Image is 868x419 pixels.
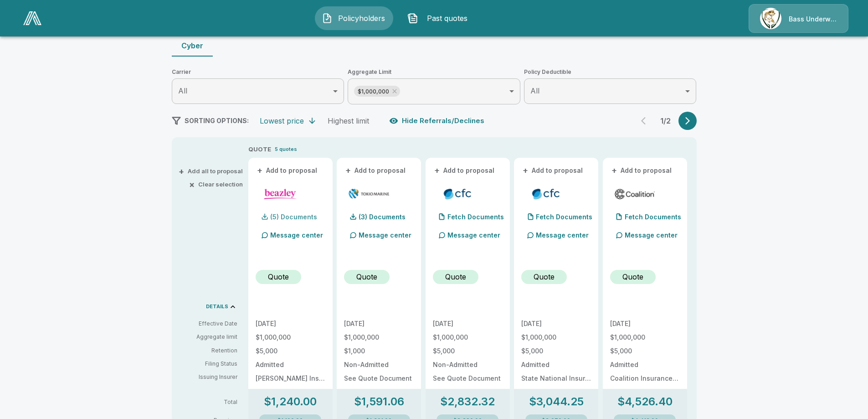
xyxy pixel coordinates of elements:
p: $1,000,000 [344,334,414,341]
p: $1,000,000 [610,334,680,341]
div: Highest limit [328,116,369,125]
p: $1,591.06 [354,396,404,407]
p: $3,044.25 [529,396,584,407]
p: $1,240.00 [264,396,317,407]
button: +Add to proposal [256,166,319,176]
span: SORTING OPTIONS: [185,117,249,124]
p: $5,000 [433,348,503,354]
p: Fetch Documents [536,214,592,220]
p: [DATE] [256,321,325,327]
p: State National Insurance Company Inc. [521,375,591,382]
p: QUOTE [248,145,271,154]
span: + [611,167,617,174]
img: tmhcccyber [348,187,390,201]
p: DETAILS [206,304,228,309]
p: (3) Documents [359,214,406,220]
p: Message center [270,230,323,240]
p: Coalition Insurance Solutions [610,375,680,382]
p: $1,000 [344,348,414,354]
p: $4,526.40 [617,396,673,407]
p: $5,000 [610,348,680,354]
button: +Add to proposal [610,166,674,176]
p: 5 quotes [275,145,297,153]
span: Policyholders [336,13,386,24]
p: $5,000 [256,348,325,354]
p: Admitted [610,362,680,368]
p: Fetch Documents [447,214,504,220]
p: Admitted [256,362,325,368]
p: (5) Documents [270,214,317,220]
p: Beazley Insurance Company, Inc. [256,375,325,382]
p: [DATE] [433,321,503,327]
span: + [434,167,440,174]
img: Policyholders Icon [322,13,333,24]
div: Lowest price [260,116,304,125]
button: Hide Referrals/Declines [387,112,488,129]
p: Non-Admitted [344,362,414,368]
div: $1,000,000 [354,86,400,97]
p: Retention [179,347,237,355]
img: cfccyber [437,187,479,201]
p: Message center [359,230,411,240]
button: ×Clear selection [191,181,243,187]
p: Quote [622,271,643,282]
button: +Add to proposal [521,166,585,176]
p: Total [179,399,245,405]
p: Message center [447,230,500,240]
span: All [530,86,539,95]
p: Admitted [521,362,591,368]
img: AA Logo [23,11,41,25]
p: Quote [534,271,555,282]
p: $5,000 [521,348,591,354]
p: [DATE] [344,321,414,327]
p: $1,000,000 [256,334,325,341]
p: See Quote Document [344,375,414,382]
p: $2,832.32 [440,396,495,407]
p: [DATE] [610,321,680,327]
span: All [178,86,187,95]
span: Carrier [172,67,344,77]
button: +Add all to proposal [180,168,243,174]
p: Message center [536,230,589,240]
img: coalitioncyberadmitted [614,187,656,201]
p: Filing Status [179,360,237,368]
p: [DATE] [521,321,591,327]
span: Past quotes [422,13,472,24]
p: Non-Admitted [433,362,503,368]
button: Past quotes IconPast quotes [401,6,479,30]
span: + [523,167,528,174]
span: + [345,167,351,174]
span: × [189,181,195,187]
span: + [257,167,262,174]
img: cfccyberadmitted [525,187,567,201]
span: + [179,168,184,174]
p: Quote [445,271,466,282]
p: See Quote Document [433,375,503,382]
p: Message center [625,230,678,240]
p: Issuing Insurer [179,373,237,381]
span: Policy Deductible [524,67,697,77]
img: beazleycyber [259,187,302,201]
p: 1 / 2 [657,117,675,124]
p: Fetch Documents [625,214,681,220]
p: Aggregate limit [179,333,237,341]
button: +Add to proposal [344,166,408,176]
span: Aggregate Limit [348,67,520,77]
p: Quote [268,271,289,282]
p: Effective Date [179,320,237,328]
button: Policyholders IconPolicyholders [315,6,393,30]
span: $1,000,000 [354,86,393,97]
p: $1,000,000 [433,334,503,341]
p: Quote [356,271,377,282]
button: +Add to proposal [433,166,497,176]
p: $1,000,000 [521,334,591,341]
img: Past quotes Icon [407,13,418,24]
button: Cyber [172,35,213,57]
